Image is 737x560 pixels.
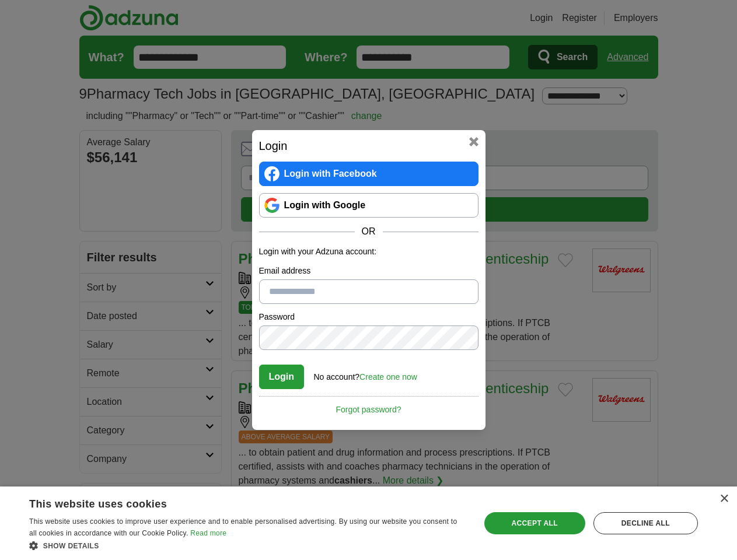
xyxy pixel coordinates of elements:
[259,311,478,323] label: Password
[259,137,478,155] h2: Login
[314,364,417,383] div: No account?
[359,372,417,381] a: Create one now
[259,265,478,277] label: Email address
[259,396,478,416] a: Forgot password?
[719,495,728,503] div: Close
[29,494,437,511] div: This website uses cookies
[593,512,698,534] div: Decline all
[259,246,478,258] p: Login with your Adzuna account:
[29,517,457,537] span: This website uses cookies to improve user experience and to enable personalised advertising. By u...
[259,365,305,389] button: Login
[29,540,466,551] div: Show details
[355,225,383,239] span: OR
[190,529,226,537] a: Read more, opens a new window
[259,193,478,218] a: Login with Google
[484,512,585,534] div: Accept all
[259,162,478,186] a: Login with Facebook
[43,542,99,550] span: Show details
